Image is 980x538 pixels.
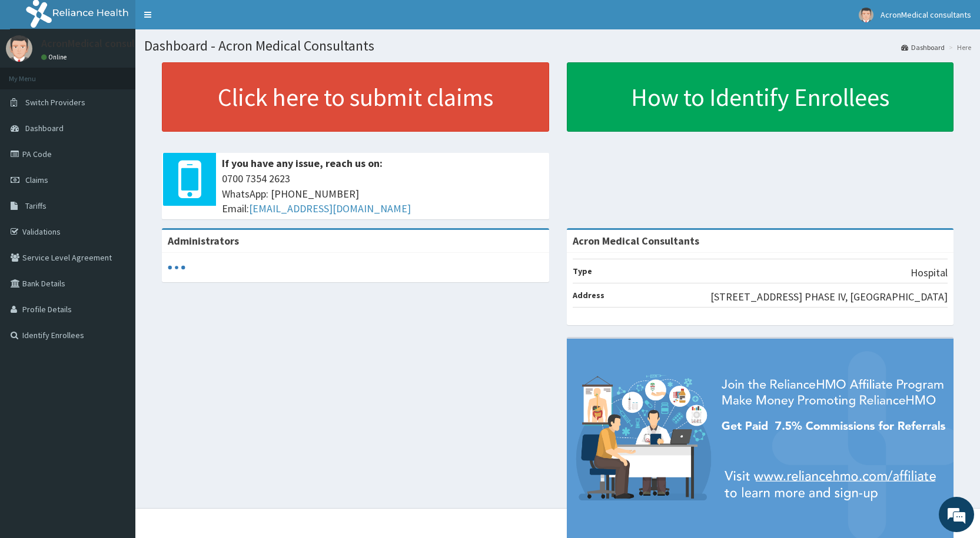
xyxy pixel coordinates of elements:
[144,38,971,54] h1: Dashboard - Acron Medical Consultants
[41,53,69,61] a: Online
[168,259,185,276] svg: audio-loading
[25,201,46,211] span: Tariffs
[162,62,549,132] a: Click here to submit claims
[881,9,971,20] span: AcronMedical consultants
[168,234,239,248] b: Administrators
[567,62,954,132] a: How to Identify Enrollees
[710,289,948,305] p: [STREET_ADDRESS] PHASE IV, [GEOGRAPHIC_DATA]
[25,97,85,108] span: Switch Providers
[911,265,948,280] p: Hospital
[946,42,971,52] li: Here
[222,156,383,170] b: If you have any issue, reach us on:
[573,266,592,276] b: Type
[573,234,699,248] strong: Acron Medical Consultants
[25,123,64,133] span: Dashboard
[25,175,48,185] span: Claims
[41,38,160,49] p: AcronMedical consultants
[222,171,543,216] span: 0700 7354 2623 WhatsApp: [PHONE_NUMBER] Email:
[249,202,411,215] a: [EMAIL_ADDRESS][DOMAIN_NAME]
[6,35,32,62] img: User Image
[859,8,873,22] img: User Image
[901,42,945,52] a: Dashboard
[573,290,604,300] b: Address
